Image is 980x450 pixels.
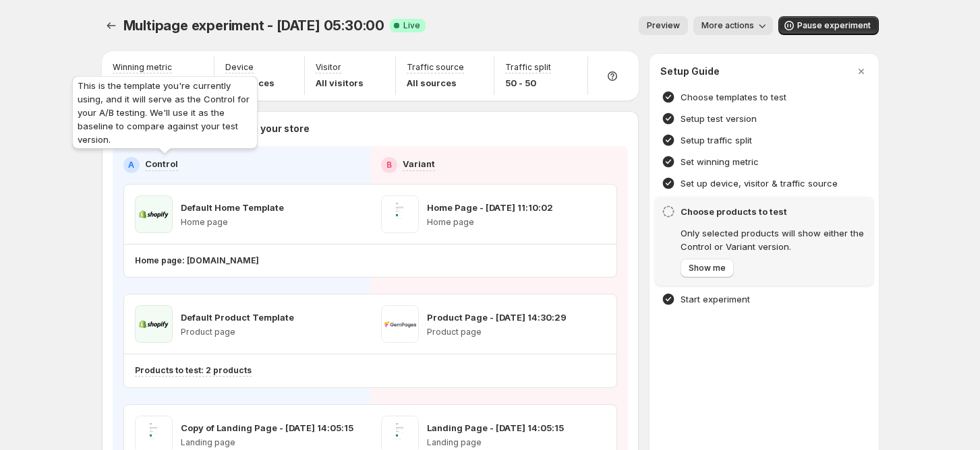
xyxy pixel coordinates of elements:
[145,157,178,170] p: Control
[681,205,867,218] h4: Choose products to test
[681,155,759,168] h4: Set winning metric
[689,263,726,274] span: Show me
[135,255,259,266] p: Home page: [DOMAIN_NAME]
[427,327,567,337] p: Product page
[181,311,294,324] p: Default Product Template
[797,20,871,31] span: Pause experiment
[113,62,172,73] p: Winning metric
[681,90,786,104] h4: Choose templates to test
[427,217,553,228] p: Home page
[427,437,564,448] p: Landing page
[403,20,420,31] span: Live
[386,160,392,170] h2: B
[316,76,364,90] p: All visitors
[681,292,750,306] h4: Start experiment
[427,311,567,324] p: Product Page - [DATE] 14:30:29
[505,76,551,90] p: 50 - 50
[407,76,464,90] p: All sources
[681,226,867,253] p: Only selected products will show either the Control or Variant version.
[681,259,734,278] button: Show me
[181,437,353,448] p: Landing page
[505,62,551,73] p: Traffic split
[123,18,384,34] span: Multipage experiment - [DATE] 05:30:00
[316,62,341,73] p: Visitor
[647,20,680,31] span: Preview
[135,195,173,233] img: Default Home Template
[381,305,419,343] img: Product Page - Aug 25, 14:30:29
[407,62,464,73] p: Traffic source
[427,201,553,214] p: Home Page - [DATE] 11:10:02
[639,16,688,35] button: Preview
[403,157,435,170] p: Variant
[181,201,284,214] p: Default Home Template
[693,16,773,35] button: More actions
[681,133,752,147] h4: Setup traffic split
[681,112,757,125] h4: Setup test version
[427,421,564,435] p: Landing Page - [DATE] 14:05:15
[660,65,720,78] h3: Setup Guide
[135,365,252,376] p: Products to test: 2 products
[102,16,121,35] button: Experiments
[181,327,294,337] p: Product page
[181,217,284,228] p: Home page
[128,160,134,170] h2: A
[778,16,879,35] button: Pause experiment
[181,421,353,435] p: Copy of Landing Page - [DATE] 14:05:15
[381,195,419,233] img: Home Page - Jun 13, 11:10:02
[225,62,254,73] p: Device
[113,122,628,135] p: Choose templates to test from your store
[701,20,754,31] span: More actions
[135,305,173,343] img: Default Product Template
[681,176,838,190] h4: Set up device, visitor & traffic source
